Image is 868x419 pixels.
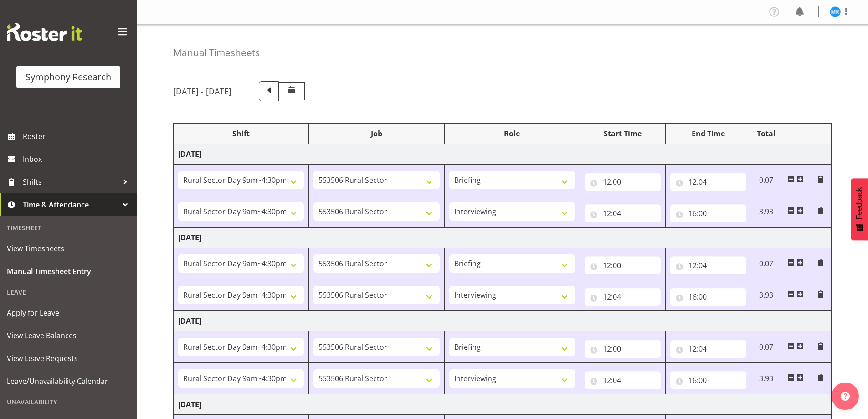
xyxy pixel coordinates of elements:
td: 3.93 [751,363,781,394]
h4: Manual Timesheets [173,47,260,58]
div: Leave [2,283,134,301]
div: Timesheet [2,218,134,237]
button: Feedback - Show survey [851,178,868,240]
span: Apply for Leave [7,306,130,320]
a: Manual Timesheet Entry [2,260,134,283]
a: View Leave Requests [2,347,134,370]
input: Click to select... [670,256,746,274]
input: Click to select... [670,204,746,222]
input: Click to select... [585,256,661,274]
td: 0.07 [751,165,781,196]
td: [DATE] [174,394,832,415]
div: Start Time [585,128,661,139]
span: Time & Attendance [23,198,118,212]
div: End Time [670,128,746,139]
input: Click to select... [670,371,746,389]
img: Rosterit website logo [7,23,82,41]
div: Unavailability [2,393,134,411]
a: View Timesheets [2,237,134,260]
td: [DATE] [174,311,832,331]
div: Symphony Research [26,70,111,84]
span: Manual Timesheet Entry [7,264,130,278]
td: 3.93 [751,279,781,311]
td: [DATE] [174,144,832,165]
input: Click to select... [585,288,661,306]
input: Click to select... [670,288,746,306]
span: Leave/Unavailability Calendar [7,374,130,388]
span: Feedback [855,187,863,219]
img: help-xxl-2.png [841,392,850,401]
td: 0.07 [751,248,781,279]
span: View Leave Balances [7,329,130,342]
td: 3.93 [751,196,781,228]
h5: [DATE] - [DATE] [173,86,231,96]
span: Inbox [23,152,132,166]
input: Click to select... [670,340,746,358]
div: Job [313,128,439,139]
a: Apply for Leave [2,301,134,324]
span: Roster [23,129,132,143]
span: View Leave Requests [7,352,130,365]
img: michael-robinson11856.jpg [830,6,841,17]
span: Shifts [23,175,118,189]
input: Click to select... [585,173,661,191]
div: Total [756,128,777,139]
div: Role [449,128,575,139]
input: Click to select... [585,204,661,222]
a: View Leave Balances [2,324,134,347]
td: 0.07 [751,331,781,363]
span: View Timesheets [7,242,130,255]
input: Click to select... [585,340,661,358]
div: Shift [178,128,304,139]
a: Leave/Unavailability Calendar [2,370,134,393]
td: [DATE] [174,228,832,248]
input: Click to select... [670,173,746,191]
input: Click to select... [585,371,661,389]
